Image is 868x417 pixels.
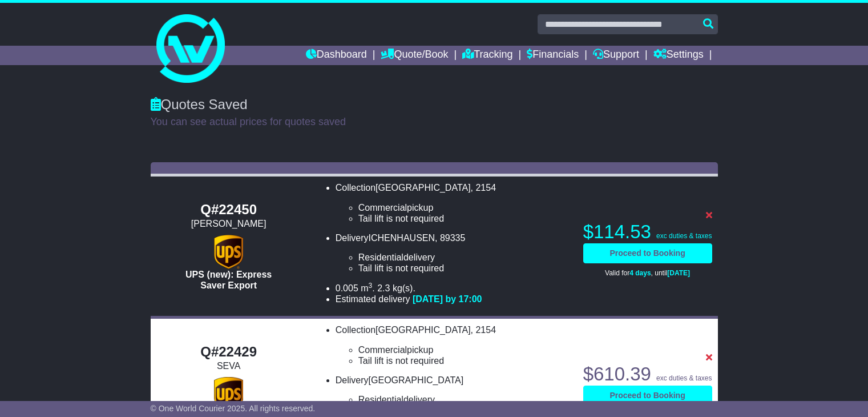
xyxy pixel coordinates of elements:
li: Collection [336,324,572,366]
span: , 2154 [471,325,496,335]
span: exc duties & taxes [656,232,712,240]
li: delivery [358,252,572,263]
span: Commercial [358,203,407,212]
p: You can see actual prices for quotes saved [151,116,718,129]
li: Tail lift is not required [358,355,572,366]
a: Financials [527,46,579,65]
span: kg(s). [393,283,415,293]
p: Valid for , until [583,269,712,277]
span: 114.53 [594,221,651,242]
li: Delivery [336,375,572,416]
img: UPS (new): Express Saver Export [214,377,243,411]
span: [GEOGRAPHIC_DATA] [376,183,471,193]
span: © One World Courier 2025. All rights reserved. [151,404,316,413]
div: Q#22429 [156,344,301,360]
span: [DATE] by 17:00 [413,294,482,304]
span: m . [361,283,374,293]
span: UPS (new): Express Saver Export [185,270,272,290]
a: Proceed to Booking [583,386,712,406]
a: Proceed to Booking [583,243,712,263]
span: Residential [358,252,403,262]
div: [PERSON_NAME] [156,218,301,229]
li: pickup [358,344,572,355]
a: Quote/Book [381,46,448,65]
span: , 2154 [471,183,496,193]
span: , 89335 [435,233,465,243]
span: 4 days [629,269,651,277]
span: $ [583,221,651,242]
li: Tail lift is not required [358,213,572,224]
li: Delivery [336,232,572,274]
span: 610.39 [594,363,651,384]
a: Tracking [462,46,512,65]
div: Q#22450 [156,202,301,218]
li: Tail lift is not required [358,263,572,274]
div: Quotes Saved [151,97,718,113]
span: Residential [358,395,403,404]
span: [GEOGRAPHIC_DATA] [369,375,464,385]
a: Settings [653,46,704,65]
li: delivery [358,394,572,405]
span: ICHENHAUSEN [369,233,435,243]
span: [DATE] [667,269,690,277]
span: [GEOGRAPHIC_DATA] [376,325,471,335]
span: 0.005 [336,283,358,293]
span: Commercial [358,345,407,355]
li: Estimated delivery [336,294,572,304]
a: Support [593,46,639,65]
span: 2.3 [377,283,390,293]
div: SEVA [156,360,301,371]
sup: 3 [369,282,373,290]
img: UPS (new): Express Saver Export [214,235,243,269]
a: Dashboard [306,46,367,65]
span: $ [583,363,651,384]
span: exc duties & taxes [656,374,712,382]
li: pickup [358,202,572,213]
li: Collection [336,182,572,224]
